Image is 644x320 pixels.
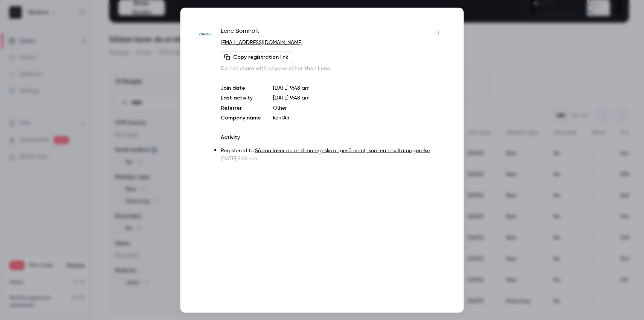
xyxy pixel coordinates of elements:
[199,27,213,41] img: konfair.dk
[221,51,293,63] button: Copy registration link
[273,95,310,100] span: [DATE] 9:48 am
[273,84,445,92] p: [DATE] 9:48 am
[273,104,445,112] p: Other
[273,114,445,121] p: konfAir
[221,40,302,45] a: [EMAIL_ADDRESS][DOMAIN_NAME]
[221,64,445,72] p: Do not share with anyone other than Lene
[221,155,445,162] p: [DATE] 9:48 am
[221,147,445,155] p: Registered to
[221,84,261,92] p: Join date
[221,133,445,141] p: Activity
[255,148,430,153] a: Sådan laver du et klimaregnskab ligeså nemt, som en resultatopgørelse
[221,94,261,102] p: Last activity
[221,114,261,121] p: Company name
[221,104,261,112] p: Referrer
[221,26,259,38] span: Lene Bomholt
